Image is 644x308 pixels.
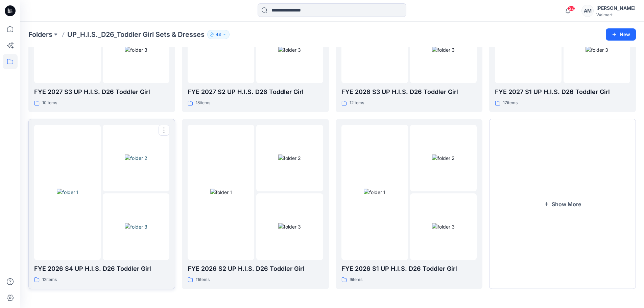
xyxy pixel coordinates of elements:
p: 12 items [42,276,57,283]
p: FYE 2027 S2 UP H.I.S. D26 Toddler Girl [188,87,323,97]
img: folder 1 [364,189,385,196]
img: folder 3 [278,46,301,53]
a: folder 1folder 2folder 3FYE 2026 S2 UP H.I.S. D26 Toddler Girl11items [182,119,329,289]
p: 9 items [350,276,362,283]
p: 18 items [196,99,210,106]
img: folder 3 [432,223,455,230]
img: folder 1 [210,189,232,196]
img: folder 2 [278,155,301,162]
p: FYE 2027 S3 UP H.I.S. D26 Toddler Girl [34,87,169,97]
img: folder 2 [432,155,455,162]
button: New [606,28,636,41]
div: AM [581,5,594,17]
p: FYE 2027 S1 UP H.I.S. D26 Toddler Girl [495,87,630,97]
img: folder 3 [432,46,455,53]
img: folder 3 [586,46,608,53]
p: UP_H.I.S._D26_Toddler Girl Sets & Dresses [67,30,205,39]
img: folder 3 [125,223,147,230]
p: 11 items [196,276,210,283]
p: FYE 2026 S3 UP H.I.S. D26 Toddler Girl [341,87,477,97]
button: Show More [489,119,636,289]
img: folder 3 [278,223,301,230]
a: Folders [28,30,52,39]
p: FYE 2026 S2 UP H.I.S. D26 Toddler Girl [188,264,323,274]
a: folder 1folder 2folder 3FYE 2026 S1 UP H.I.S. D26 Toddler Girl9items [336,119,482,289]
p: 10 items [42,99,57,106]
p: FYE 2026 S1 UP H.I.S. D26 Toddler Girl [341,264,477,274]
button: 48 [207,30,230,39]
p: 17 items [503,99,518,106]
span: 22 [568,6,575,11]
img: folder 1 [57,189,78,196]
a: folder 1folder 2folder 3FYE 2026 S4 UP H.I.S. D26 Toddler Girl12items [28,119,175,289]
p: 48 [216,31,221,38]
p: 12 items [350,99,364,106]
img: folder 2 [125,155,147,162]
img: folder 3 [125,46,147,53]
div: Walmart [596,12,636,17]
div: [PERSON_NAME] [596,4,636,12]
p: FYE 2026 S4 UP H.I.S. D26 Toddler Girl [34,264,169,274]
